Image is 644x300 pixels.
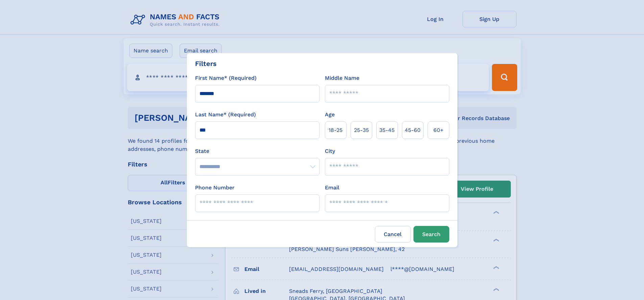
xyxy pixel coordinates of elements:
[325,147,335,155] label: City
[405,126,421,134] span: 45‑60
[195,184,235,192] label: Phone Number
[375,226,411,243] label: Cancel
[325,184,339,192] label: Email
[433,126,444,134] span: 60+
[325,74,359,82] label: Middle Name
[413,226,449,243] button: Search
[195,74,257,82] label: First Name* (Required)
[195,147,319,155] label: State
[195,59,217,69] div: Filters
[379,126,395,134] span: 35‑45
[329,126,342,134] span: 18‑25
[354,126,369,134] span: 25‑35
[325,111,335,119] label: Age
[195,111,256,119] label: Last Name* (Required)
